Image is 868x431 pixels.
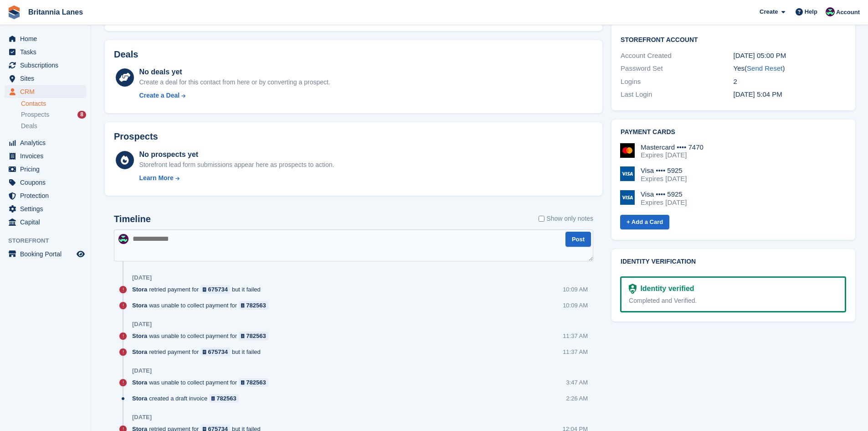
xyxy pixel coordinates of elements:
div: Account Created [621,51,733,61]
a: menu [5,189,86,202]
div: [DATE] 05:00 PM [734,51,846,61]
span: Help [805,7,817,16]
div: [DATE] [132,274,152,281]
span: Prospects [21,110,49,119]
a: menu [5,72,86,85]
a: Create a Deal [139,91,330,100]
a: menu [5,176,86,189]
a: menu [5,163,86,176]
div: 11:37 AM [563,348,588,356]
a: menu [5,216,86,228]
h2: Storefront Account [621,35,846,44]
div: was unable to collect payment for [132,301,273,310]
div: Completed and Verified. [629,296,837,306]
a: Deals [21,121,86,131]
input: Show only notes [539,214,544,223]
div: 782563 [246,378,266,387]
a: menu [5,203,86,215]
span: Settings [20,203,75,215]
span: Capital [20,216,75,228]
img: Visa Logo [620,166,635,181]
div: Expires [DATE] [641,151,704,159]
a: Preview store [75,249,86,260]
span: Stora [132,378,147,387]
span: Account [836,8,860,17]
div: 3:47 AM [566,378,588,387]
span: Booking Portal [20,248,75,260]
span: Invoices [20,150,75,162]
a: 675734 [200,285,230,294]
a: menu [5,85,86,98]
span: Subscriptions [20,59,75,72]
h2: Prospects [114,131,158,142]
h2: Payment cards [621,129,846,136]
a: menu [5,150,86,162]
div: Create a Deal [139,91,180,100]
span: Stora [132,285,147,294]
div: retried payment for but it failed [132,348,265,356]
div: 2 [734,77,846,87]
h2: Timeline [114,214,151,224]
span: Sites [20,72,75,85]
span: Stora [132,348,147,356]
button: Post [565,232,591,247]
a: menu [5,46,86,58]
div: [DATE] [132,321,152,328]
div: 10:09 AM [563,301,588,310]
div: Yes [734,63,846,74]
div: 11:37 AM [563,332,588,340]
span: Pricing [20,163,75,176]
div: Logins [621,77,733,87]
img: Kirsty Miles [118,234,128,244]
a: Send Reset [747,64,782,72]
div: retried payment for but it failed [132,285,265,294]
img: Identity Verification Ready [629,284,637,294]
div: Visa •••• 5925 [641,190,687,198]
div: Expires [DATE] [641,198,687,207]
span: CRM [20,85,75,98]
span: Stora [132,394,147,403]
div: Last Login [621,89,733,100]
span: Tasks [20,46,75,58]
span: Stora [132,332,147,340]
span: Analytics [20,136,75,149]
div: Expires [DATE] [641,175,687,183]
div: Create a deal for this contact from here or by converting a prospect. [139,78,330,87]
a: menu [5,59,86,72]
div: 782563 [216,394,236,403]
a: 782563 [239,332,268,340]
a: + Add a Card [620,215,669,230]
a: 782563 [239,378,268,387]
div: 2:26 AM [566,394,588,403]
div: Password Set [621,63,733,74]
a: 675734 [200,348,230,356]
span: Protection [20,189,75,202]
div: [DATE] [132,414,152,421]
span: Create [760,7,778,16]
div: Learn More [139,173,173,183]
a: 782563 [209,394,239,403]
div: 10:09 AM [563,285,588,294]
span: Storefront [8,236,91,245]
h2: Identity verification [621,258,846,265]
img: Kirsty Miles [826,7,835,16]
div: Identity verified [637,283,694,294]
div: was unable to collect payment for [132,378,273,387]
span: Stora [132,301,147,310]
span: Deals [21,122,37,130]
div: No prospects yet [139,149,334,160]
img: stora-icon-8386f47178a22dfd0bd8f6a31ec36ba5ce8667c1dd55bd0f319d3a0aa187defe.svg [7,5,21,19]
div: 782563 [246,332,266,340]
div: 8 [77,111,86,119]
div: created a draft invoice [132,394,243,403]
a: menu [5,248,86,260]
label: Show only notes [539,214,593,223]
div: 782563 [246,301,266,310]
a: Britannia Lanes [25,5,87,20]
div: Mastercard •••• 7470 [641,143,704,151]
div: Visa •••• 5925 [641,166,687,175]
a: menu [5,136,86,149]
div: 675734 [208,348,228,356]
img: Mastercard Logo [620,143,635,158]
span: Home [20,32,75,45]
